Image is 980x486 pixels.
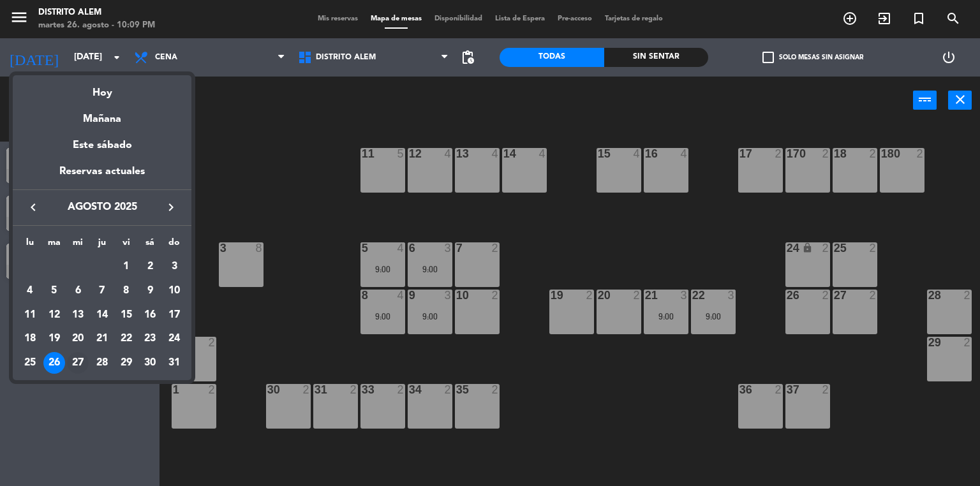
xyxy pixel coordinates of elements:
[114,254,138,279] td: 1 de agosto de 2025
[43,352,65,374] div: 26
[115,280,137,302] div: 8
[139,328,161,350] div: 23
[163,352,185,374] div: 31
[90,279,114,303] td: 7 de agosto de 2025
[13,128,191,163] div: Este sábado
[26,200,41,215] i: keyboard_arrow_left
[163,200,179,215] i: keyboard_arrow_right
[18,351,42,375] td: 25 de agosto de 2025
[90,303,114,327] td: 14 de agosto de 2025
[18,254,114,279] td: AGO.
[91,352,113,374] div: 28
[19,280,41,302] div: 4
[162,279,186,303] td: 10 de agosto de 2025
[42,235,66,255] th: martes
[42,303,66,327] td: 12 de agosto de 2025
[42,327,66,351] td: 19 de agosto de 2025
[66,351,90,375] td: 27 de agosto de 2025
[139,352,161,374] div: 30
[13,101,191,128] div: Mañana
[18,303,42,327] td: 11 de agosto de 2025
[43,280,65,302] div: 5
[67,280,89,302] div: 6
[45,199,160,216] span: agosto 2025
[163,304,185,326] div: 17
[138,351,163,375] td: 30 de agosto de 2025
[66,235,90,255] th: miércoles
[67,304,89,326] div: 13
[22,199,45,216] button: keyboard_arrow_left
[162,254,186,279] td: 3 de agosto de 2025
[115,352,137,374] div: 29
[19,328,41,350] div: 18
[90,327,114,351] td: 21 de agosto de 2025
[13,163,191,189] div: Reservas actuales
[42,279,66,303] td: 5 de agosto de 2025
[114,279,138,303] td: 8 de agosto de 2025
[160,199,182,216] button: keyboard_arrow_right
[66,279,90,303] td: 6 de agosto de 2025
[162,235,186,255] th: domingo
[162,351,186,375] td: 31 de agosto de 2025
[19,304,41,326] div: 11
[163,280,185,302] div: 10
[114,303,138,327] td: 15 de agosto de 2025
[139,304,161,326] div: 16
[115,256,137,277] div: 1
[163,256,185,277] div: 3
[114,327,138,351] td: 22 de agosto de 2025
[90,351,114,375] td: 28 de agosto de 2025
[138,327,163,351] td: 23 de agosto de 2025
[114,235,138,255] th: viernes
[139,256,161,277] div: 2
[19,352,41,374] div: 25
[162,303,186,327] td: 17 de agosto de 2025
[91,280,113,302] div: 7
[139,280,161,302] div: 9
[90,235,114,255] th: jueves
[162,327,186,351] td: 24 de agosto de 2025
[43,328,65,350] div: 19
[43,304,65,326] div: 12
[18,327,42,351] td: 18 de agosto de 2025
[66,303,90,327] td: 13 de agosto de 2025
[138,279,163,303] td: 9 de agosto de 2025
[115,328,137,350] div: 22
[163,328,185,350] div: 24
[18,235,42,255] th: lunes
[66,327,90,351] td: 20 de agosto de 2025
[18,279,42,303] td: 4 de agosto de 2025
[67,328,89,350] div: 20
[91,328,113,350] div: 21
[42,351,66,375] td: 26 de agosto de 2025
[138,254,163,279] td: 2 de agosto de 2025
[13,75,191,101] div: Hoy
[115,304,137,326] div: 15
[114,351,138,375] td: 29 de agosto de 2025
[91,304,113,326] div: 14
[138,303,163,327] td: 16 de agosto de 2025
[67,352,89,374] div: 27
[138,235,163,255] th: sábado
